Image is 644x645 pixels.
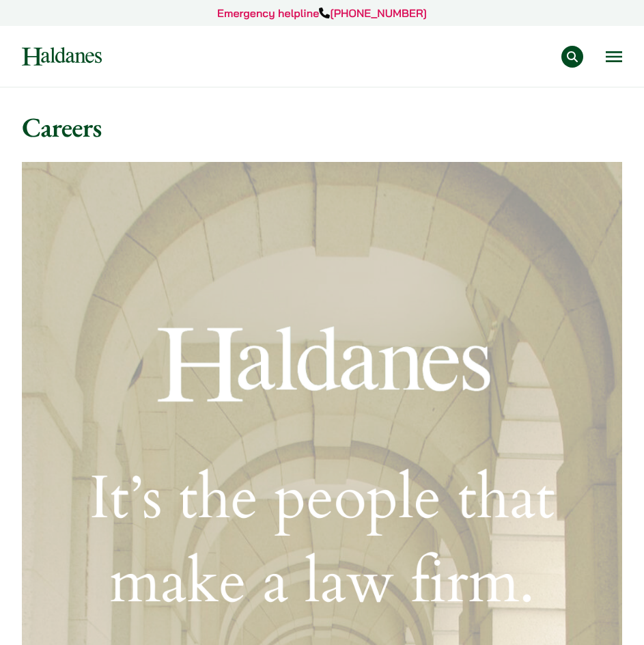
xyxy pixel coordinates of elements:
h1: Careers [22,111,622,143]
a: Emergency helpline[PHONE_NUMBER] [217,6,427,20]
img: Logo of Haldanes [22,47,102,66]
button: Search [561,46,583,68]
button: Open menu [606,51,622,62]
